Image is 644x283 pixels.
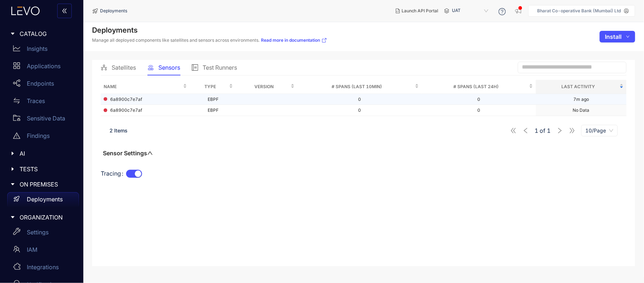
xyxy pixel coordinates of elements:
[477,107,480,113] span: 0
[7,192,79,210] a: Deployments
[10,215,15,220] span: caret-right
[27,115,65,122] p: Sensitive Data
[101,80,190,94] th: Name
[600,31,635,42] button: Installdown
[13,97,20,104] span: swap
[547,127,551,134] span: 1
[100,8,127,13] span: Deployments
[27,246,37,253] p: IAM
[20,30,73,37] span: CATALOG
[27,196,63,202] p: Deployments
[101,149,155,157] button: Sensor Settingsup
[147,150,153,156] span: up
[104,83,182,91] span: Name
[7,41,79,59] a: Insights
[586,125,614,136] span: 10/Page
[27,80,54,87] p: Endpoints
[190,105,236,116] td: EBPF
[573,108,590,113] div: No Data
[203,64,237,71] span: Test Runners
[358,97,361,102] span: 0
[109,127,128,134] span: 2 Items
[4,161,79,177] div: TESTS
[300,83,414,91] span: # Spans (last 10min)
[27,63,61,69] p: Applications
[402,8,439,13] span: Launch API Portal
[7,94,79,111] a: Traces
[27,264,59,270] p: Integrations
[20,166,73,172] span: TESTS
[110,108,142,113] span: 6a8900c7e7af
[10,167,15,172] span: caret-right
[537,8,621,13] p: Bharat Co-operative Bank (Mumbai) Ltd
[239,83,289,91] span: Version
[62,8,67,15] span: double-left
[535,127,539,134] span: 1
[10,151,15,156] span: caret-right
[57,4,72,18] button: double-left
[7,76,79,94] a: Endpoints
[13,132,20,139] span: warning
[27,45,47,52] p: Insights
[7,59,79,76] a: Applications
[92,26,327,34] h4: Deployments
[298,80,422,94] th: # Spans (last 10min)
[7,128,79,146] a: Findings
[190,80,236,94] th: Type
[236,80,298,94] th: Version
[126,170,142,178] button: Tracing
[10,31,15,36] span: caret-right
[20,150,73,157] span: AI
[4,26,79,41] div: CATALOG
[112,64,136,71] span: Satellites
[539,83,618,91] span: Last Activity
[422,80,536,94] th: # Spans (last 24h)
[27,98,45,104] p: Traces
[425,83,528,91] span: # Spans (last 24h)
[101,168,126,180] label: Tracing
[27,229,49,235] p: Settings
[7,225,79,242] a: Settings
[92,37,327,43] p: Manage all deployed components like satellites and sensors across environments.
[4,146,79,161] div: AI
[13,246,20,253] span: team
[452,5,490,17] span: UAT
[7,242,79,260] a: IAM
[190,94,236,105] td: EBPF
[573,97,589,102] div: 7m ago
[20,181,73,188] span: ON PREMISES
[626,35,630,39] span: down
[535,127,551,134] span: of
[4,177,79,192] div: ON PREMISES
[7,111,79,128] a: Sensitive Data
[390,5,444,17] button: Launch API Portal
[158,64,180,71] span: Sensors
[193,83,228,91] span: Type
[605,33,622,40] span: Install
[358,107,361,113] span: 0
[477,97,480,102] span: 0
[27,132,50,139] p: Findings
[10,182,15,187] span: caret-right
[4,210,79,225] div: ORGANIZATION
[7,260,79,277] a: Integrations
[110,97,142,102] span: 6a8900c7e7af
[20,214,73,221] span: ORGANIZATION
[261,37,327,43] a: Read more in documentation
